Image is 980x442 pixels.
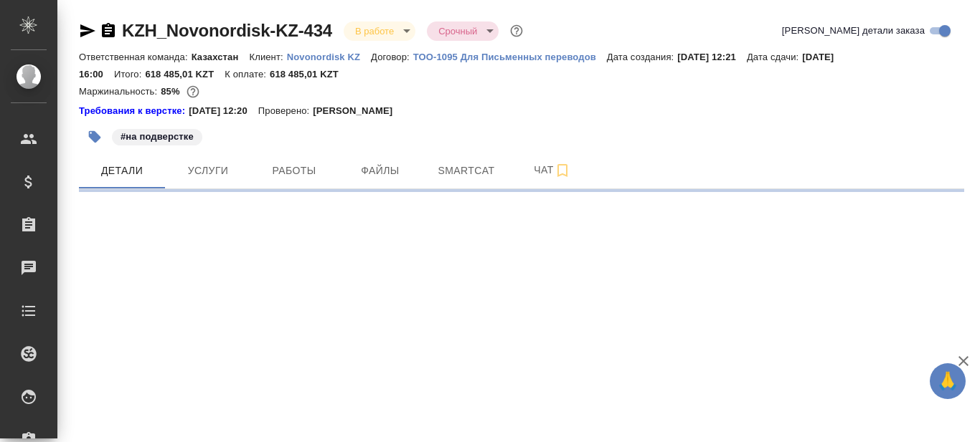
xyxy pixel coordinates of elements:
[782,24,925,38] span: [PERSON_NAME] детали заказа
[174,162,242,180] span: Услуги
[344,21,415,41] div: В работе
[192,52,250,62] p: Казахстан
[507,21,526,40] button: Доп статусы указывают на важность/срочность заказа
[114,69,145,80] p: Итого:
[427,21,499,41] div: В работе
[79,104,189,118] div: Нажми, чтобы открыть папку с инструкцией
[79,22,96,39] button: Скопировать ссылку для ЯМессенджера
[189,104,258,118] p: [DATE] 12:20
[145,69,225,80] p: 618 485,01 KZT
[79,86,161,97] p: Маржинальность:
[351,25,398,37] button: В работе
[161,86,183,97] p: 85%
[607,52,677,62] p: Дата создания:
[434,25,481,37] button: Срочный
[225,69,270,80] p: К оплате:
[747,52,802,62] p: Дата сдачи:
[122,21,332,40] a: KZH_Novonordisk-KZ-434
[88,162,156,180] span: Детали
[287,50,371,62] a: Novonordisk KZ
[554,162,571,179] svg: Подписаться
[518,161,587,179] span: Чат
[432,162,501,180] span: Smartcat
[313,104,403,118] p: [PERSON_NAME]
[79,104,189,118] a: Требования к верстке:
[184,82,202,101] button: 6530.18 RUB; 3179.48 UAH;
[249,52,286,62] p: Клиент:
[936,366,960,396] span: 🙏
[258,104,314,118] p: Проверено:
[371,52,413,62] p: Договор:
[260,162,329,180] span: Работы
[79,52,192,62] p: Ответственная команда:
[121,130,194,144] p: #на подверстке
[287,52,371,62] p: Novonordisk KZ
[346,162,415,180] span: Файлы
[270,69,349,80] p: 618 485,01 KZT
[100,22,117,39] button: Скопировать ссылку
[413,50,607,62] a: ТОО-1095 Для Письменных переводов
[930,363,966,399] button: 🙏
[677,52,747,62] p: [DATE] 12:21
[110,130,204,142] span: на подверстке
[79,121,110,153] button: Добавить тэг
[413,52,607,62] p: ТОО-1095 Для Письменных переводов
